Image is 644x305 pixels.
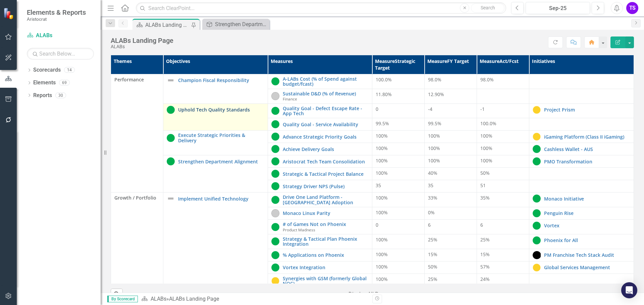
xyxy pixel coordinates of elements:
[529,207,634,220] td: Double-Click to Edit Right Click for Context Menu
[178,159,264,164] a: Strengthen Department Alignment
[533,251,541,259] img: Complete
[178,196,264,201] a: Implement Unified Technology
[533,106,541,114] img: At Risk
[107,296,138,302] span: By Scorecard
[529,249,634,261] td: Double-Click to Edit Right Click for Context Menu
[283,147,369,152] a: Achieve Delivery Goals
[533,222,541,230] img: On Track
[268,103,372,118] td: Double-Click to Edit Right Click for Context Menu
[163,193,268,288] td: Double-Click to Edit Right Click for Context Menu
[428,170,437,176] span: 40%
[376,91,392,97] span: 11.80%
[544,107,630,112] a: Project Prism
[528,4,588,12] div: Sep-25
[27,16,86,22] small: Aristocrat
[271,251,279,259] img: On Track
[428,209,435,216] span: 0%
[480,170,490,176] span: 50%
[271,133,279,141] img: On Track
[376,209,388,216] span: 100%
[428,157,440,164] span: 100%
[529,220,634,234] td: Double-Click to Edit Right Click for Context Menu
[544,223,630,228] a: Vortex
[283,134,369,139] a: Advance Strategic Priority Goals
[480,236,490,243] span: 25%
[544,134,630,139] a: iGaming Platform (Class II iGaming)
[544,265,630,270] a: Global Services Management
[55,92,66,98] div: 30
[268,249,372,261] td: Double-Click to Edit Right Click for Context Menu
[376,222,378,228] span: 0
[215,20,268,28] div: Strengthen Department Alignment
[376,236,388,243] span: 100%
[480,182,486,188] span: 51
[268,143,372,155] td: Double-Click to Edit Right Click for Context Menu
[283,184,369,189] a: Strategy Driver NPS (Pulse)
[376,182,381,188] span: 35
[283,122,369,127] a: Quality Goal - Service Availability
[141,295,367,303] div: »
[529,234,634,249] td: Double-Click to Edit Right Click for Context Menu
[376,157,388,164] span: 100%
[283,252,369,257] a: % Applications on Phoenix
[136,2,506,14] input: Search ClearPoint...
[480,276,490,282] span: 24%
[163,155,268,193] td: Double-Click to Edit Right Click for Context Menu
[169,296,219,302] div: ALABs Landing Page
[268,193,372,207] td: Double-Click to Edit Right Click for Context Menu
[268,234,372,249] td: Double-Click to Edit Right Click for Context Menu
[114,76,160,83] span: Performance
[283,211,369,216] a: Monaco Linux Parity
[268,168,372,180] td: Double-Click to Edit Right Click for Context Menu
[178,107,264,112] a: Uphold Tech Quality Standards
[271,196,279,204] img: On Track
[533,195,541,203] img: On Track
[544,238,630,243] a: Phoenix for All
[428,91,444,97] span: 12.90%
[526,2,590,14] button: Sep-25
[283,96,297,101] span: Finance
[428,133,440,139] span: 100%
[167,106,175,114] img: On Track
[376,195,388,201] span: 100%
[268,155,372,168] td: Double-Click to Edit Right Click for Context Menu
[271,237,279,245] img: On Track
[33,66,61,74] a: Scorecards
[480,133,492,139] span: 100%
[544,159,630,164] a: PMO Transformation
[33,79,56,87] a: Elements
[428,145,440,151] span: 100%
[533,236,541,244] img: On Track
[27,8,86,16] span: Elements & Reports
[27,48,94,60] input: Search Below...
[283,106,369,116] a: Quality Goal - Defect Escape Rate - App Tech
[163,103,268,131] td: Double-Click to Edit Right Click for Context Menu
[268,207,372,220] td: Double-Click to Edit Right Click for Context Menu
[271,170,279,178] img: On Track
[64,67,75,73] div: 14
[376,120,389,127] span: 99.5%
[480,251,490,257] span: 15%
[283,276,369,286] a: Synergies with GSM (formerly Global NOC)
[428,182,433,188] span: 35
[283,222,369,227] a: # of Games Not on Phoenix
[544,211,630,216] a: Penguin Rise
[480,195,490,201] span: 35%
[428,236,437,243] span: 25%
[145,21,190,29] div: ALABs Landing Page
[480,106,485,112] span: -1
[59,80,70,86] div: 69
[283,195,369,205] a: Drive One Land Platform - [GEOGRAPHIC_DATA] Adoption
[376,251,388,257] span: 100%
[283,76,369,87] a: A-LABs Cost (% of Spend against budget/fcast)
[268,131,372,143] td: Double-Click to Edit Right Click for Context Menu
[544,196,630,201] a: Monaco Initiative
[533,209,541,217] img: On Track
[268,180,372,193] td: Double-Click to Edit Right Click for Context Menu
[480,157,492,164] span: 100%
[111,74,163,193] td: Double-Click to Edit
[283,227,315,232] span: Product Madness
[428,251,437,257] span: 15%
[533,263,541,272] img: At Risk
[271,120,279,128] img: On Track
